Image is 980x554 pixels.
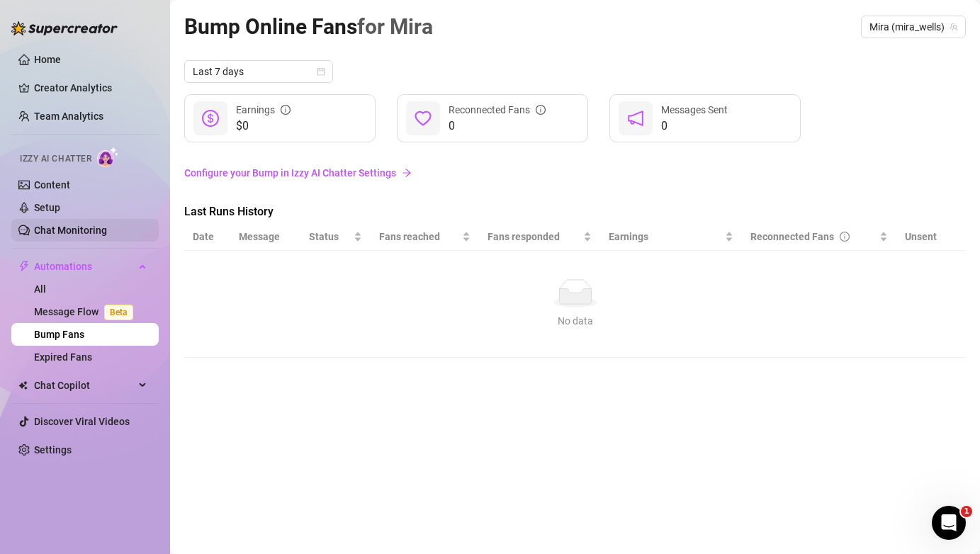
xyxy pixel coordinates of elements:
[34,202,60,213] a: Setup
[869,16,957,38] span: Mira (mira_wells)
[357,14,433,39] span: for Mira
[34,374,135,397] span: Chat Copilot
[18,261,30,272] span: thunderbolt
[236,102,291,118] div: Earnings
[34,255,135,278] span: Automations
[230,223,300,251] th: Message
[236,118,291,135] span: $0
[11,21,118,35] img: logo-BBDzfeDw.svg
[488,229,581,244] span: Fans responded
[34,351,92,363] a: Expired Fans
[600,223,742,251] th: Earnings
[184,203,422,220] span: Last Runs History
[34,179,70,191] a: Content
[317,67,325,76] span: calendar
[34,329,84,340] a: Bump Fans
[449,102,546,118] div: Reconnected Fans
[896,223,945,251] th: Unsent
[202,110,219,127] span: dollar
[198,313,952,329] div: No data
[34,444,72,456] a: Settings
[20,152,91,166] span: Izzy AI Chatter
[300,223,371,251] th: Status
[950,23,958,31] span: team
[415,110,432,127] span: heart
[661,104,728,115] span: Messages Sent
[402,168,412,178] span: arrow-right
[34,77,147,99] a: Creator Analytics
[840,232,850,242] span: info-circle
[281,105,291,115] span: info-circle
[18,380,28,390] img: Chat Copilot
[379,229,458,244] span: Fans reached
[309,229,351,244] span: Status
[184,10,433,43] article: Bump Online Fans
[97,147,119,167] img: AI Chatter
[34,283,46,295] a: All
[661,118,728,135] span: 0
[961,506,972,517] span: 1
[184,165,966,181] a: Configure your Bump in Izzy AI Chatter Settings
[104,305,133,320] span: Beta
[449,118,546,135] span: 0
[627,110,644,127] span: notification
[34,416,130,427] a: Discover Viral Videos
[193,61,325,82] span: Last 7 days
[479,223,601,251] th: Fans responded
[34,225,107,236] a: Chat Monitoring
[184,223,230,251] th: Date
[184,159,966,186] a: Configure your Bump in Izzy AI Chatter Settingsarrow-right
[609,229,722,244] span: Earnings
[750,229,877,244] div: Reconnected Fans
[932,506,966,540] iframe: Intercom live chat
[536,105,546,115] span: info-circle
[34,306,139,317] a: Message FlowBeta
[371,223,478,251] th: Fans reached
[34,54,61,65] a: Home
[34,111,103,122] a: Team Analytics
